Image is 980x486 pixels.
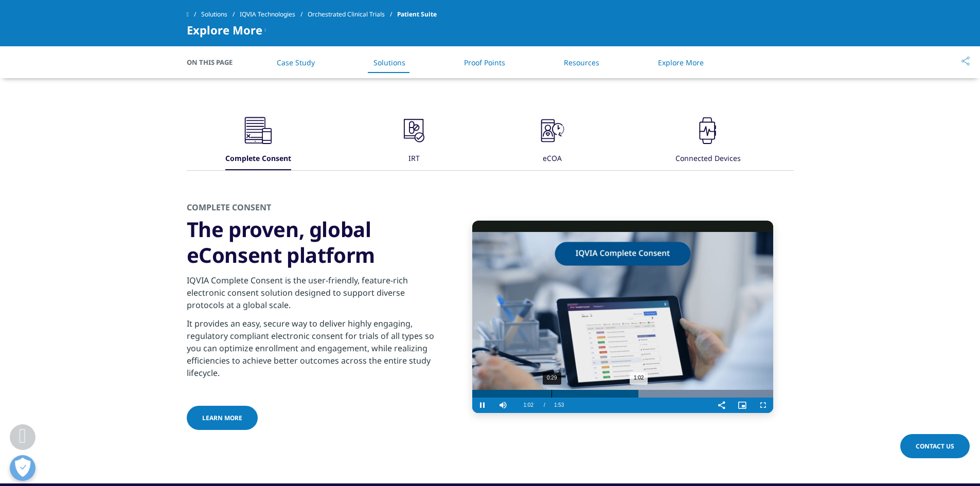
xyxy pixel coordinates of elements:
[524,398,533,413] span: 1:02
[397,5,437,24] span: Patient Suite
[187,57,243,67] span: On This Page
[472,221,773,413] video-js: Video Player
[536,115,568,170] button: eCOA
[187,24,262,36] span: Explore More
[408,148,420,170] div: IRT
[675,148,741,170] div: Connected Devices
[472,390,773,398] div: Progress Bar
[916,442,954,451] span: Contact Us
[308,5,397,24] a: Orchestrated Clinical Trials
[187,406,258,430] a: LEARN MORE
[187,317,436,385] p: It provides an easy, secure way to deliver highly engaging, regulatory compliant electronic conse...
[544,402,545,408] span: /
[397,115,430,170] button: IRT
[201,5,240,24] a: Solutions
[224,115,291,170] button: Complete Consent
[674,115,741,170] button: Connected Devices
[554,398,564,413] span: 1:53
[543,148,562,170] div: eCOA
[240,5,308,24] a: IQVIA Technologies
[187,217,436,268] h3: The proven, global eConsent platform
[900,434,970,458] a: Contact Us
[753,398,773,413] button: Fullscreen
[564,58,599,67] a: Resources
[187,202,436,217] h2: COMPLETE CONSENT
[10,455,35,481] button: Open Preferences
[277,58,315,67] a: Case Study
[202,413,242,422] span: LEARN MORE
[732,398,753,413] button: Picture-in-Picture
[493,398,513,413] button: Mute
[464,58,505,67] a: Proof Points
[472,398,493,413] button: Pause
[373,58,405,67] a: Solutions
[658,58,704,67] a: Explore More
[225,148,291,170] div: Complete Consent
[711,398,732,413] button: Share
[187,274,436,317] p: IQVIA Complete Consent is the user-friendly, feature-rich electronic consent solution designed to...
